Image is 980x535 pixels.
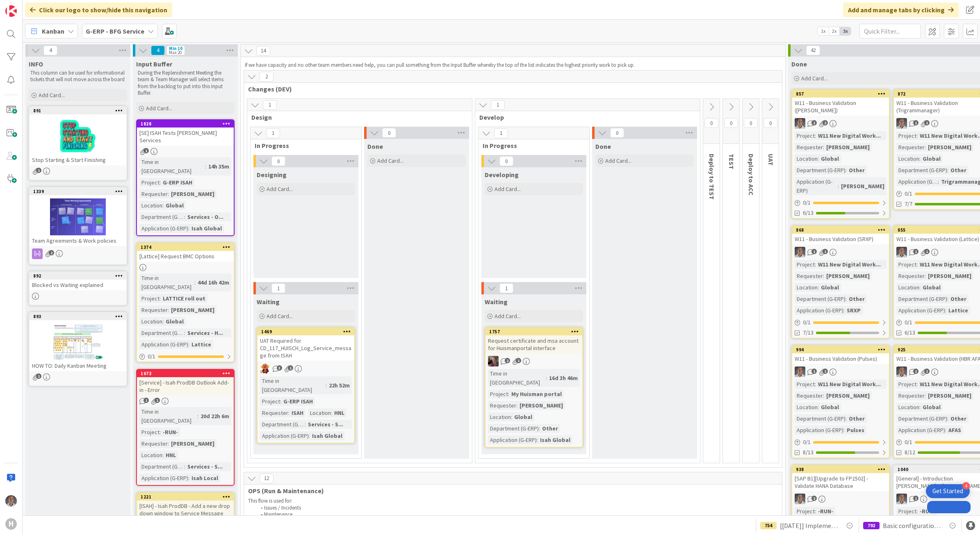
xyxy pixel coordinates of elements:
div: 20d 22h 6m [198,412,231,421]
span: 1 [811,120,817,125]
div: LATTICE roll out [161,294,207,303]
div: Location [896,283,919,292]
a: 994W11 - Business Validation (Pulses)PSProject:W11 New Digital Work...Requester:[PERSON_NAME]Loca... [791,345,890,458]
div: Application (G-ERP) [896,306,945,315]
div: ISAH [289,408,305,417]
div: 868W11 - Business Validation (SRXP) [792,226,889,244]
div: Global [819,403,841,412]
div: Application (G-ERP) [139,340,188,349]
span: 7/7 [905,200,912,208]
div: [SE] ISAH Tests [PERSON_NAME] Services [137,127,234,146]
span: : [843,306,845,315]
div: Department (G-ERP) [896,166,947,175]
div: Department (G-ERP) [896,414,947,423]
span: 1 [811,249,817,254]
div: Other [847,166,867,175]
span: : [160,294,161,303]
div: 893 [33,314,126,319]
span: : [818,154,819,163]
span: 0 / 1 [803,318,811,327]
a: 1374[Lattice] Request BMC OptionsTime in [GEOGRAPHIC_DATA]:44d 16h 42mProject:LATTICE roll outReq... [136,243,235,362]
a: 1757Request certificate and msa account for Huismanportal interfaceBFTime in [GEOGRAPHIC_DATA]:16... [485,327,583,448]
img: LC [260,363,271,374]
img: PS [795,118,805,129]
a: 893HOW TO: Daily Kanban Meeting [29,312,127,386]
span: 1 [155,398,160,403]
div: Time in [GEOGRAPHIC_DATA] [139,407,197,425]
div: 1374 [141,244,234,250]
span: : [508,389,509,398]
div: UAT Required for CD_117_HUISCH_Log_Service_message from ISAH [258,335,354,361]
span: : [919,154,921,163]
span: : [197,412,198,421]
div: Request certificate and msa account for Huismanportal interface [485,335,582,353]
span: : [846,294,847,303]
div: 857 [792,90,889,98]
span: Add Card... [39,91,65,99]
div: 1469 [258,328,354,335]
a: 892Blocked vs Waiting explained [29,271,127,305]
div: Global [921,283,943,292]
div: Location [896,403,919,412]
a: 1828[SE] ISAH Tests [PERSON_NAME] ServicesTime in [GEOGRAPHIC_DATA]:14h 35mProject:G-ERP ISAHRequ... [136,119,235,236]
div: 893HOW TO: Daily Kanban Meeting [30,313,126,371]
div: LC [258,363,354,374]
span: : [919,283,921,292]
span: : [184,212,185,221]
div: Location [139,201,162,210]
div: Other [540,424,560,433]
div: Project [488,389,508,398]
div: Lattice [946,306,970,315]
div: [PERSON_NAME] [926,391,973,400]
div: W11 New Digital Work... [816,380,883,389]
span: : [916,380,918,389]
span: : [919,403,921,412]
span: : [326,381,327,390]
span: 2 [823,120,828,125]
div: Other [948,294,969,303]
div: Department (G-ERP) [795,414,846,423]
div: Requester [260,408,288,417]
div: Stop Starting & Start Finishing [30,155,126,165]
div: 994W11 - Business Validation (Pulses) [792,346,889,364]
span: 2 [823,369,828,374]
input: Quick Filter... [859,24,921,39]
div: 893 [30,313,126,320]
div: Requester [795,143,823,152]
div: 1374[Lattice] Request BMC Options [137,244,234,262]
div: 891Stop Starting & Start Finishing [30,107,126,165]
span: : [162,317,164,326]
div: Location [795,283,818,292]
div: Application (G-ERP) [795,306,843,315]
div: Application (G-ERP) [896,426,945,435]
div: Department (G-ERP) [260,420,305,429]
div: Time in [GEOGRAPHIC_DATA] [139,273,194,291]
div: Isah Global [189,224,224,233]
span: : [511,412,512,421]
div: 891 [30,107,126,114]
span: 0 / 1 [148,352,155,361]
div: 891 [33,108,126,114]
div: Location [139,317,162,326]
span: Add Card... [267,185,293,193]
a: 1339Team Agreements & Work policies [29,187,127,265]
div: Project [795,380,815,389]
div: Application (G-ERP) [795,426,843,435]
div: Location [488,412,511,421]
div: Location [795,154,818,163]
div: Project [795,260,815,269]
span: Add Card... [801,75,827,82]
div: Project [896,260,916,269]
span: 0 / 1 [905,189,912,198]
img: PS [896,118,907,129]
span: : [815,380,816,389]
span: : [947,166,948,175]
div: Requester [139,189,168,198]
span: Add Card... [495,185,521,193]
span: 1 [288,365,293,371]
span: : [916,260,918,269]
div: Global [819,283,841,292]
span: : [205,162,206,171]
span: 1 [913,369,918,374]
div: PS [792,367,889,377]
